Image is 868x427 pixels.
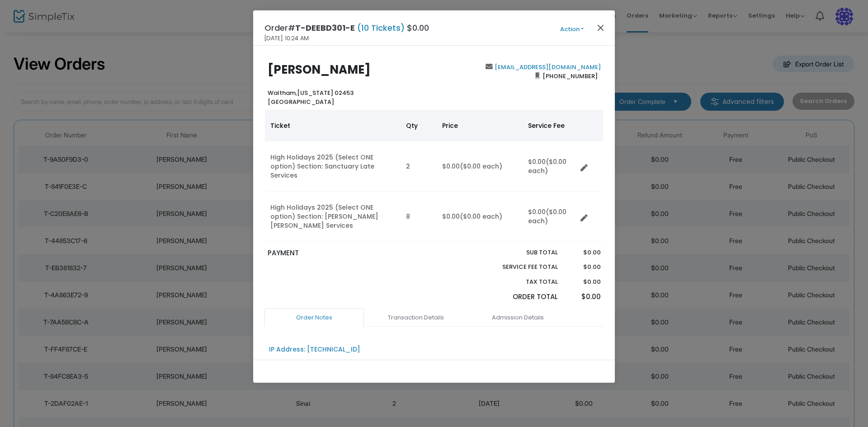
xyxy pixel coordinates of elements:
span: T-DEEBD301-E [295,22,355,33]
h4: Order# $0.00 [264,22,429,34]
th: Service Fee [523,110,577,141]
p: $0.00 [566,248,600,257]
span: ($0.00 each) [460,162,502,171]
span: [DATE] 10:24 AM [264,34,309,43]
button: Close [595,22,607,33]
div: IP Address: [TECHNICAL_ID] [269,345,360,354]
span: ($0.00 each) [460,212,502,221]
button: Action [545,24,599,34]
td: $0.00 [523,192,577,242]
th: Price [437,110,523,141]
a: Admission Details [468,308,567,327]
p: Service Fee Total [481,263,558,272]
span: ($0.00 each) [528,157,566,175]
p: PAYMENT [268,248,430,258]
a: Order Notes [264,308,364,327]
span: Waltham, [268,89,297,97]
b: [US_STATE] 02453 [GEOGRAPHIC_DATA] [268,89,354,106]
p: $0.00 [566,263,600,272]
td: 2 [401,141,437,192]
a: [EMAIL_ADDRESS][DOMAIN_NAME] [493,63,601,71]
p: Sub total [481,248,558,257]
p: $0.00 [566,292,600,302]
div: Data table [265,110,603,242]
td: 8 [401,192,437,242]
span: (10 Tickets) [355,22,407,33]
td: High Holidays 2025 (Select ONE option) Section: [PERSON_NAME] [PERSON_NAME] Services [265,192,401,242]
th: Ticket [265,110,401,141]
p: Order Total [481,292,558,302]
td: $0.00 [437,192,523,242]
th: Qty [401,110,437,141]
b: [PERSON_NAME] [268,61,371,78]
td: High Holidays 2025 (Select ONE option) Section: Sanctuary Late Services [265,141,401,192]
p: Tax Total [481,277,558,286]
td: $0.00 [523,141,577,192]
span: [PHONE_NUMBER] [540,69,601,83]
a: Transaction Details [366,308,466,327]
span: ($0.00 each) [528,207,566,225]
p: $0.00 [566,277,600,286]
td: $0.00 [437,141,523,192]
